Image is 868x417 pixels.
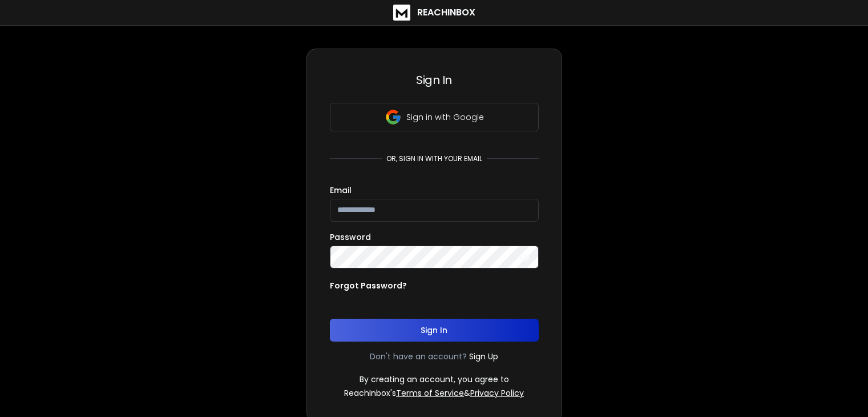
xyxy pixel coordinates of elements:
a: Sign Up [469,351,498,362]
p: Don't have an account? [370,351,467,362]
a: Privacy Policy [470,387,524,399]
button: Sign in with Google [330,103,539,131]
p: By creating an account, you agree to [360,374,509,385]
h3: Sign In [330,72,539,88]
a: Terms of Service [396,387,464,399]
label: Email [330,186,352,194]
p: ReachInbox's & [344,387,524,399]
p: Sign in with Google [406,111,484,123]
img: logo [393,5,410,21]
h1: ReachInbox [417,6,475,19]
a: ReachInbox [393,5,475,21]
label: Password [330,233,371,241]
button: Sign In [330,319,539,342]
p: or, sign in with your email [382,154,487,163]
p: Forgot Password? [330,280,407,291]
